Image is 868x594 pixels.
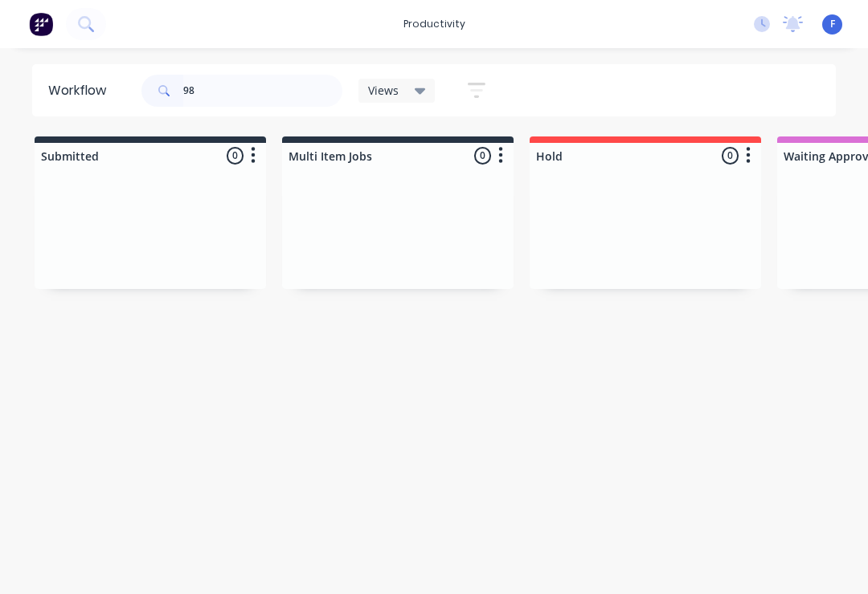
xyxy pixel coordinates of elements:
[29,12,53,36] img: Factory
[48,81,114,100] div: Workflow
[183,75,342,107] input: Search for orders...
[830,17,835,31] span: F
[395,12,473,36] div: productivity
[368,82,399,99] span: Views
